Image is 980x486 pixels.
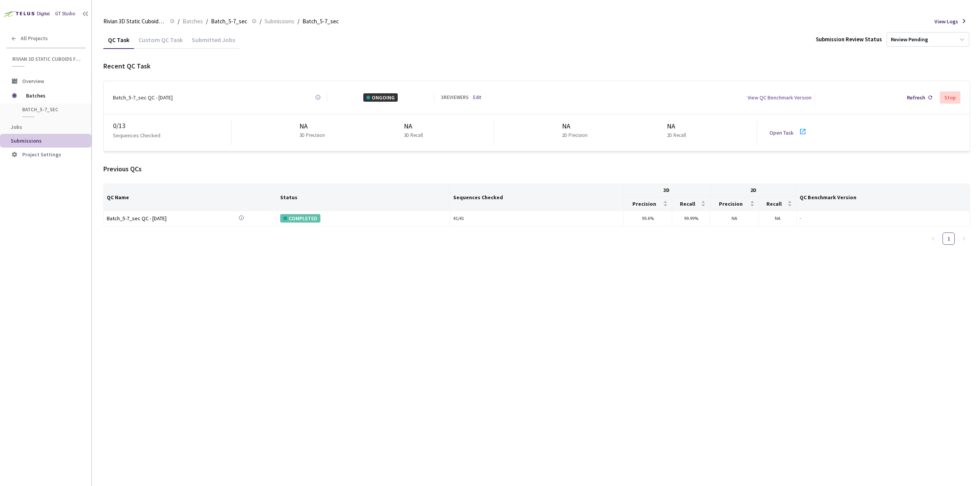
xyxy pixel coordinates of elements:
span: Submissions [265,17,294,26]
div: Submission Review Status [816,35,882,44]
th: Precision [710,197,759,211]
div: Batch_5-7_sec QC - [DATE] [113,93,173,102]
a: Batch_5-7_sec QC - [DATE] [107,214,214,223]
td: 95.6% [624,211,672,226]
span: Recall [762,201,786,207]
th: QC Benchmark Version [797,184,970,211]
div: 41 / 41 [453,215,620,222]
span: Overview [22,78,44,85]
div: NA [667,121,689,132]
p: 2D Precision [562,132,588,139]
div: Stop [944,94,956,101]
div: QC Task [103,36,134,49]
div: Submitted Jobs [187,36,240,49]
th: Precision [624,197,672,211]
span: right [962,236,966,241]
a: Open Task [769,129,794,136]
th: Sequences Checked [450,184,624,211]
li: / [297,17,299,26]
li: / [206,17,208,26]
a: Edit [473,94,481,101]
span: Rivian 3D Static Cuboids fixed[2024-25] [12,56,81,62]
li: Next Page [958,232,970,245]
span: Submissions [11,137,42,144]
td: 99.99% [672,211,710,226]
th: QC Name [104,184,277,211]
li: / [260,17,261,26]
div: Review Pending [891,36,928,43]
a: Submissions [263,17,296,25]
th: Status [277,184,451,211]
span: Recall [675,201,699,207]
div: NA [299,121,328,132]
span: View Logs [934,17,958,26]
div: 3 REVIEWERS [441,94,469,101]
li: Previous Page [927,232,939,245]
span: Batch_5-7_sec [302,17,339,26]
a: 1 [943,233,954,244]
span: All Projects [21,35,48,42]
div: Refresh [907,93,925,102]
span: Batches [26,88,78,103]
div: Batch_5-7_sec QC - [DATE] [107,214,214,223]
span: Precision [713,201,748,207]
span: Project Settings [22,151,61,158]
td: NA [759,211,797,226]
span: left [931,236,936,241]
div: Custom QC Task [134,36,187,49]
div: - [800,215,967,222]
th: Recall [759,197,797,211]
button: left [927,232,939,245]
p: Sequences Checked [113,131,160,140]
th: 3D [624,184,710,197]
p: 3D Precision [299,132,325,139]
div: View QC Benchmark Version [748,93,812,102]
div: 0 / 13 [113,120,231,131]
div: NA [562,121,591,132]
th: 2D [710,184,797,197]
a: Batches [181,17,204,25]
div: COMPLETED [280,214,320,223]
span: Batches [183,17,203,26]
button: right [958,232,970,245]
li: 1 [942,232,955,245]
div: Recent QC Task [103,61,970,72]
div: ONGOING [363,93,398,102]
div: NA [404,121,426,132]
span: Batch_5-7_sec [22,106,79,113]
p: 3D Recall [404,132,423,139]
span: Precision [627,201,661,207]
span: Batch_5-7_sec [211,17,247,26]
div: GT Studio [55,10,75,18]
p: 2D Recall [667,132,686,139]
th: Recall [672,197,710,211]
td: NA [710,211,759,226]
div: Previous QCs [103,164,970,174]
li: / [178,17,180,26]
span: Rivian 3D Static Cuboids fixed[2024-25] [103,17,165,26]
span: Jobs [11,124,22,130]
